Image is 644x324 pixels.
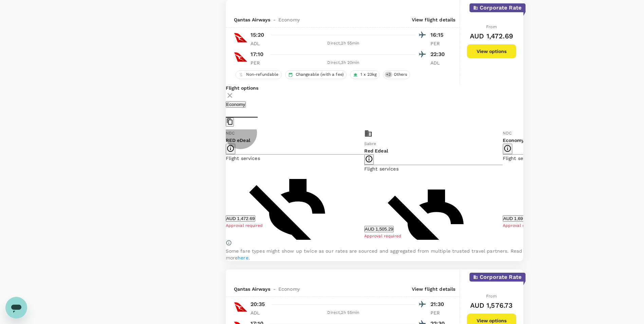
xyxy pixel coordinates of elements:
p: 22:30 [430,50,447,58]
div: Non-refundable [236,70,282,79]
span: Economy [278,286,300,292]
div: Direct , 2h 55min [272,40,416,47]
span: NDC [503,131,512,136]
p: Economy Flex + RED eDeal [503,137,641,144]
p: Some fare types might show up twice as our rates are sourced and aggregated from multiple trusted... [226,248,523,261]
img: QF [234,300,247,314]
span: - [271,286,278,292]
span: Approval required [364,234,402,238]
p: View flight details [412,286,456,292]
p: PER [430,309,447,316]
p: 15:20 [251,31,264,39]
h6: AUD 1,576.73 [470,300,513,311]
div: Direct , 2h 55min [272,309,416,316]
p: 17:10 [251,50,264,58]
p: Red Edeal [364,147,503,154]
p: View flight details [412,16,456,23]
span: Qantas Airways [234,16,271,23]
a: here [238,255,249,260]
span: Changeable (with a fee) [293,72,346,77]
p: Corporate Rate [480,4,521,12]
span: From [486,294,497,299]
span: From [486,24,497,29]
p: PER [251,59,268,66]
p: ADL [430,59,447,66]
span: + 3 [385,72,392,77]
span: Flight services [503,156,537,161]
button: View options [467,44,516,58]
div: 1 x 23kg [350,70,380,79]
img: QF [234,50,247,64]
span: Qantas Airways [234,286,271,292]
p: RED eDeal [226,137,364,144]
span: Flight services [226,156,260,161]
p: 21:30 [430,300,447,308]
span: Others [391,72,410,77]
img: QF [234,31,247,44]
p: 20:35 [251,300,265,308]
p: Flight options [226,85,523,91]
span: NDC [226,131,235,136]
h6: AUD 1,472.69 [470,31,513,41]
button: AUD 1,505.29 [364,226,394,232]
button: Economy [226,101,246,108]
div: Direct , 3h 20min [272,59,416,66]
span: Corporate rate [372,134,403,139]
div: Changeable (with a fee) [285,70,347,79]
button: AUD 1,699.77 [503,215,533,222]
span: Flight services [364,166,399,172]
span: Approval required [226,223,263,228]
div: +3Others [383,70,410,79]
span: Approval required [503,223,540,228]
span: - [271,16,278,23]
span: 1 x 23kg [358,72,379,77]
button: AUD 1,472.69 [226,215,256,222]
iframe: Button to launch messaging window [5,297,27,319]
span: Non-refundable [243,72,281,77]
p: ADL [251,309,268,316]
p: 16:15 [430,31,447,39]
span: Sabre [364,141,376,146]
p: ADL [251,40,268,47]
p: PER [430,40,447,47]
span: Economy [278,16,300,23]
p: Corporate Rate [480,273,521,281]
